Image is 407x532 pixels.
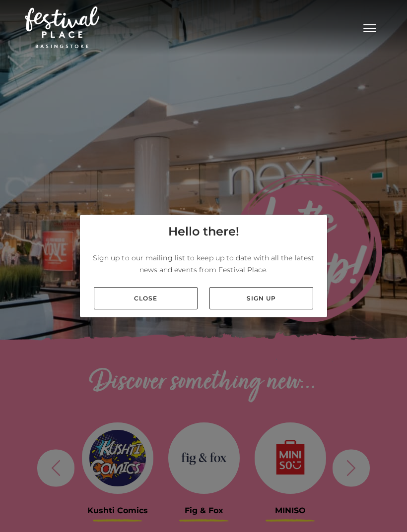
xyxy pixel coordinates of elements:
img: Festival Place Logo [25,6,99,48]
p: Sign up to our mailing list to keep up to date with all the latest news and events from Festival ... [88,252,319,276]
button: Toggle navigation [357,20,382,34]
a: Sign up [209,287,313,309]
h4: Hello there! [168,223,239,240]
a: Close [94,287,198,309]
